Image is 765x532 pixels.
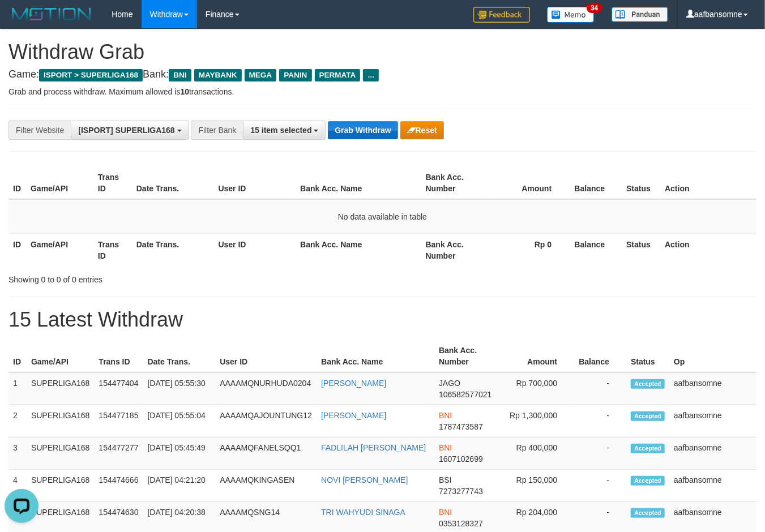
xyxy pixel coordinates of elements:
th: Op [669,340,757,372]
th: Status [622,234,660,266]
span: Copy 1607102699 to clipboard [439,454,483,464]
td: AAAAMQFANELSQQ1 [215,437,317,470]
td: - [574,372,626,405]
th: Rp 0 [489,234,569,266]
th: Bank Acc. Name [296,234,421,266]
td: 154477404 [94,372,143,405]
th: User ID [215,340,317,372]
th: Date Trans. [143,340,215,372]
span: 15 item selected [250,126,311,135]
span: Copy 106582577021 to clipboard [439,390,492,399]
div: Showing 0 to 0 of 0 entries [8,269,310,285]
td: aafbansomne [669,470,757,502]
td: [DATE] 05:55:30 [143,372,215,405]
th: Amount [489,167,569,199]
a: [PERSON_NAME] [321,411,386,420]
td: aafbansomne [669,437,757,470]
th: Bank Acc. Number [421,234,489,266]
span: Accepted [631,444,665,453]
th: Amount [499,340,574,372]
th: ID [8,167,26,199]
th: Balance [574,340,626,372]
span: Accepted [631,379,665,389]
td: Rp 1,300,000 [499,405,574,437]
th: Game/API [27,340,95,372]
span: MAYBANK [194,69,242,81]
th: Action [660,234,757,266]
th: User ID [214,234,296,266]
span: JAGO [439,379,460,388]
td: SUPERLIGA168 [27,470,95,502]
img: Button%20Memo.svg [547,7,595,23]
td: 154477185 [94,405,143,437]
td: [DATE] 05:45:49 [143,437,215,470]
strong: 10 [180,87,189,96]
h1: 15 Latest Withdraw [8,308,757,331]
span: BSI [439,475,452,484]
span: MEGA [245,69,277,81]
span: Copy 7273277743 to clipboard [439,487,483,496]
span: Accepted [631,508,665,518]
th: Date Trans. [132,167,214,199]
td: - [574,470,626,502]
th: Game/API [26,234,93,266]
span: [ISPORT] SUPERLIGA168 [78,126,174,135]
th: ID [8,234,26,266]
th: User ID [214,167,296,199]
td: SUPERLIGA168 [27,437,95,470]
th: Bank Acc. Name [317,340,434,372]
td: 4 [8,470,27,502]
p: Grab and process withdraw. Maximum allowed is transactions. [8,86,757,97]
th: Trans ID [93,167,132,199]
span: BNI [169,69,191,81]
td: No data available in table [8,199,757,234]
h4: Game: Bank: [8,69,757,80]
span: ... [363,69,378,81]
td: 154477277 [94,437,143,470]
span: Accepted [631,476,665,486]
td: AAAAMQKINGASEN [215,470,317,502]
th: Balance [569,167,622,199]
span: 34 [587,3,602,13]
td: aafbansomne [669,405,757,437]
h1: Withdraw Grab [8,41,757,63]
th: Action [660,167,757,199]
span: Copy 0353128327 to clipboard [439,519,483,528]
span: ISPORT > SUPERLIGA168 [39,69,143,81]
a: TRI WAHYUDI SINAGA [321,508,405,517]
div: Filter Website [8,121,71,140]
td: [DATE] 05:55:04 [143,405,215,437]
td: - [574,437,626,470]
a: [PERSON_NAME] [321,379,386,388]
span: PANIN [279,69,311,81]
td: AAAAMQAJOUNTUNG12 [215,405,317,437]
td: 1 [8,372,27,405]
td: 2 [8,405,27,437]
img: MOTION_logo.png [8,6,95,23]
td: [DATE] 04:21:20 [143,470,215,502]
a: FADLILAH [PERSON_NAME] [321,443,426,452]
th: ID [8,340,27,372]
td: Rp 150,000 [499,470,574,502]
th: Trans ID [94,340,143,372]
button: Reset [400,121,444,139]
th: Date Trans. [132,234,214,266]
td: SUPERLIGA168 [27,372,95,405]
a: NOVI [PERSON_NAME] [321,475,408,484]
img: Feedback.jpg [473,7,530,23]
td: aafbansomne [669,372,757,405]
td: SUPERLIGA168 [27,405,95,437]
button: [ISPORT] SUPERLIGA168 [71,121,189,140]
td: Rp 400,000 [499,437,574,470]
button: Open LiveChat chat widget [5,5,39,38]
span: BNI [439,508,452,517]
th: Bank Acc. Name [296,167,421,199]
span: BNI [439,411,452,420]
td: 154474666 [94,470,143,502]
span: PERMATA [315,69,361,81]
td: AAAAMQNURHUDA0204 [215,372,317,405]
td: - [574,405,626,437]
th: Trans ID [93,234,132,266]
span: Copy 1787473587 to clipboard [439,422,483,431]
th: Status [622,167,660,199]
